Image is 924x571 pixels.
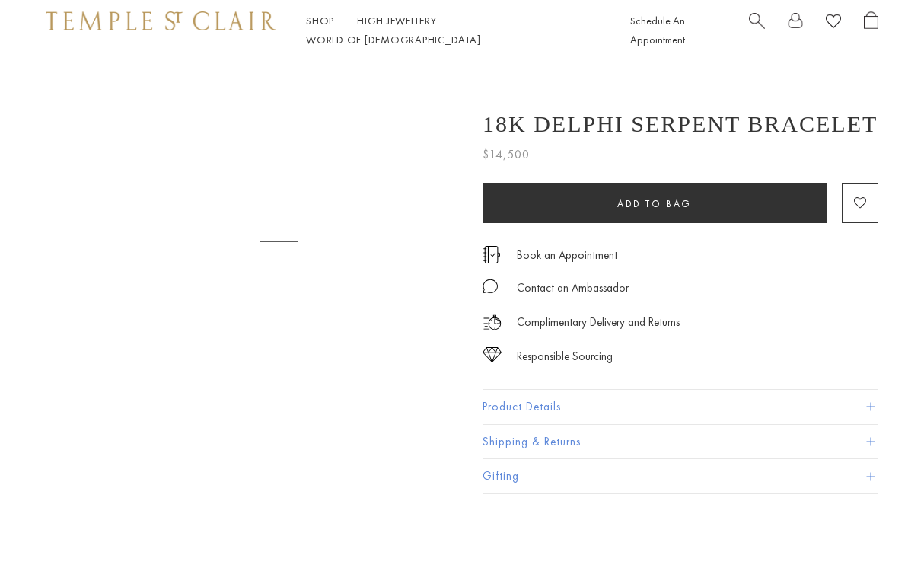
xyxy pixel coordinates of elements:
a: Open Shopping Bag [864,11,878,49]
img: Temple St. Clair [46,11,276,30]
button: Gifting [483,459,878,493]
img: icon_sourcing.svg [483,347,502,362]
span: $14,500 [483,145,530,164]
a: Book an Appointment [517,247,617,263]
a: World of [DEMOGRAPHIC_DATA]World of [DEMOGRAPHIC_DATA] [306,33,480,46]
iframe: Gorgias live chat messenger [848,499,909,556]
button: Shipping & Returns [483,425,878,459]
a: Schedule An Appointment [630,14,685,46]
img: MessageIcon-01_2.svg [483,279,498,294]
p: Complimentary Delivery and Returns [517,313,680,332]
a: View Wishlist [826,11,841,35]
div: Contact an Ambassador [517,279,629,298]
div: Responsible Sourcing [517,347,613,366]
a: High JewelleryHigh Jewellery [357,14,437,27]
a: ShopShop [306,14,334,27]
img: icon_appointment.svg [483,246,501,263]
button: Add to bag [483,183,827,223]
span: Add to bag [617,197,692,210]
button: Product Details [483,390,878,424]
nav: Main navigation [306,11,596,49]
img: icon_delivery.svg [483,313,502,332]
a: Search [749,11,765,49]
h1: 18K Delphi Serpent Bracelet [483,111,878,137]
